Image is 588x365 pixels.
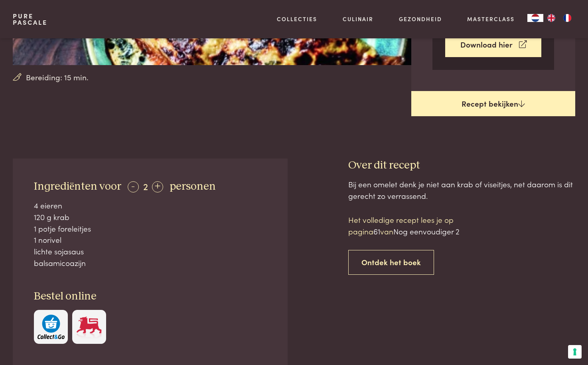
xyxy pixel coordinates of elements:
button: Uw voorkeuren voor toestemming voor trackingtechnologieën [568,345,582,359]
span: Ingrediënten voor [34,181,121,192]
div: balsamicoazijn [34,257,266,269]
span: personen [170,181,216,192]
div: lichte sojasaus [34,246,266,257]
h3: Over dit recept [348,159,575,173]
ul: Language list [543,14,575,22]
span: 61 [373,226,380,236]
a: NL [527,14,543,22]
div: - [128,181,139,192]
div: Language [527,14,543,22]
h3: Bestel online [34,290,266,304]
span: 2 [143,179,148,192]
a: Masterclass [467,15,515,23]
span: Nog eenvoudiger 2 [393,226,460,236]
a: Culinair [343,15,373,23]
p: Het volledige recept lees je op pagina van [348,214,484,237]
a: FR [559,14,575,22]
div: 1 potje foreleitjes [34,223,266,234]
div: 4 eieren [34,200,266,211]
div: 120 g krab [34,211,266,223]
aside: Language selected: Nederlands [527,14,575,22]
div: + [152,181,163,192]
a: Gezondheid [399,15,442,23]
div: Bij een omelet denk je niet aan krab of viseitjes, net daarom is dit gerecht zo verrassend. [348,179,575,201]
a: Recept bekijken [411,91,575,117]
div: 1 norivel [34,234,266,246]
a: EN [543,14,559,22]
img: Delhaize [75,315,103,339]
a: Collecties [277,15,317,23]
a: Ontdek het boek [348,250,434,275]
a: Download hier [445,32,541,57]
img: c308188babc36a3a401bcb5cb7e020f4d5ab42f7cacd8327e500463a43eeb86c.svg [37,315,65,339]
a: PurePascale [13,13,47,26]
span: Bereiding: 15 min. [26,71,89,83]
